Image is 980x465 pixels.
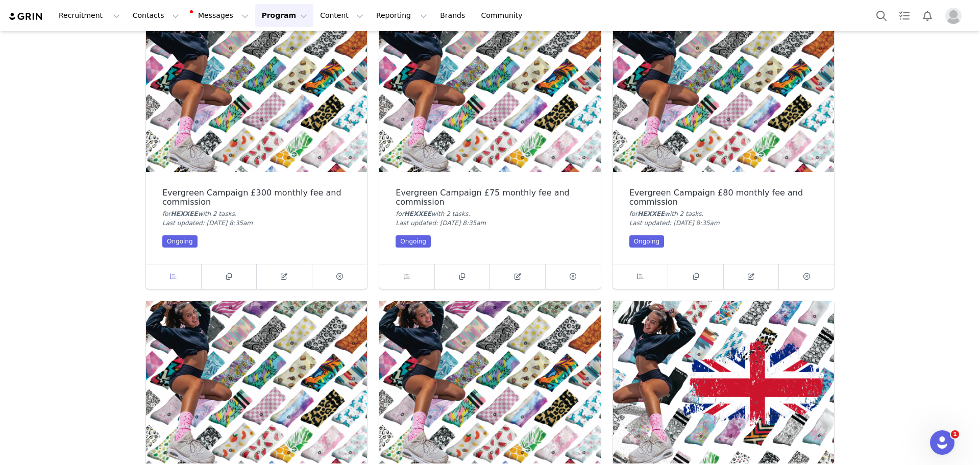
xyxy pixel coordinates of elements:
[613,6,834,172] img: Evergreen Campaign £80 monthly fee and commission
[186,4,255,27] button: Messages
[127,4,185,27] button: Contacts
[629,188,818,207] div: Evergreen Campaign £80 monthly fee and commission
[629,235,665,248] div: Ongoing
[893,4,916,27] a: Tasks
[8,12,44,21] img: grin logo
[162,209,351,218] div: for with 2 task .
[370,4,433,27] button: Reporting
[404,210,431,217] span: HEXXEE
[638,210,665,217] span: HEXXEE
[171,210,198,217] span: HEXXEE
[465,210,468,217] span: s
[162,188,351,207] div: Evergreen Campaign £300 monthly fee and commission
[916,4,939,27] button: Notifications
[434,4,474,27] a: Brands
[629,209,818,218] div: for with 2 task .
[232,210,235,217] span: s
[475,4,533,27] a: Community
[255,4,313,27] button: Program
[379,6,600,172] img: Evergreen Campaign £75 monthly fee and commission
[629,218,818,228] div: Last updated: [DATE] 8:35am
[396,209,584,218] div: for with 2 task .
[698,210,701,217] span: s
[396,188,584,207] div: Evergreen Campaign £75 monthly fee and commission
[162,235,198,248] div: Ongoing
[870,4,893,27] button: Search
[396,235,431,248] div: Ongoing
[53,4,126,27] button: Recruitment
[939,8,972,24] button: Profile
[396,218,584,228] div: Last updated: [DATE] 8:35am
[951,430,959,438] span: 1
[146,6,367,172] img: Evergreen Campaign £300 monthly fee and commission
[945,8,962,24] img: placeholder-profile.jpg
[314,4,370,27] button: Content
[930,430,954,455] iframe: Intercom live chat
[162,218,351,228] div: Last updated: [DATE] 8:35am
